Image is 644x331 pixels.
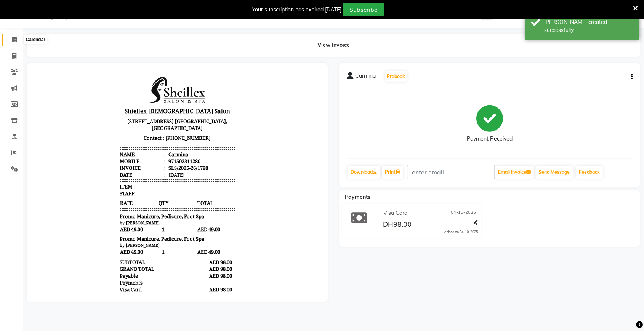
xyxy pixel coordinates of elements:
[348,166,380,179] a: Download
[24,35,47,44] div: Calendar
[163,155,200,163] span: AED 49.00
[355,72,376,83] span: Carmina
[85,209,108,216] div: Payments
[133,94,174,101] div: SLS/2025-26/1798
[85,101,131,108] div: Date
[85,177,123,185] span: AED 49.00
[133,101,151,108] div: [DATE]
[133,87,166,94] div: 971502311280
[124,177,162,185] span: 1
[85,165,170,172] span: Promo Manicure, Pedicure, Foot Spa
[544,18,634,34] div: Bill created successfully.
[495,166,534,179] button: Email Invoice
[383,209,407,217] span: Visa Card
[124,155,162,163] span: 1
[130,101,131,108] span: :
[85,129,123,136] span: RATE
[451,209,476,217] span: 04-10-2025
[85,120,100,126] span: STAFF
[444,229,478,235] div: Added on 04-10-2025
[172,202,200,209] div: AED 98.00
[163,129,200,136] span: TOTAL
[252,6,341,14] div: Your subscription has expired [DATE]
[130,94,131,101] span: :
[85,46,200,62] p: [STREET_ADDRESS] [GEOGRAPHIC_DATA], [GEOGRAPHIC_DATA]
[85,94,131,101] div: Invoice
[85,188,111,195] div: SUBTOTAL
[345,193,370,200] span: Payments
[85,202,104,209] div: Payable
[85,216,107,222] span: Visa Card
[85,195,120,202] div: GRAND TOTAL
[27,34,640,57] div: View Invoice
[85,155,123,163] span: AED 49.00
[163,177,200,185] span: AED 49.00
[85,87,131,94] div: Mobile
[343,3,384,16] button: Subscribe
[130,87,131,94] span: :
[385,71,407,82] button: Prebook
[172,195,200,202] div: AED 98.00
[124,129,162,136] span: QTY
[172,216,200,222] div: AED 98.00
[85,80,131,87] div: Name
[535,166,573,179] button: Send Message
[114,6,171,34] img: file_1696324394575.PNG
[467,135,513,143] div: Payment Received
[85,172,125,177] small: by [PERSON_NAME]
[172,188,200,195] div: AED 98.00
[85,149,125,155] small: by [PERSON_NAME]
[130,80,131,87] span: :
[85,62,200,72] p: Contact : [PHONE_NUMBER]
[133,80,154,87] div: Carmina
[85,142,170,149] span: Promo Manicure, Pedicure, Foot Spa
[85,35,200,46] h3: Shiellex [DEMOGRAPHIC_DATA] Salon
[383,220,412,230] span: DH98.00
[407,165,495,179] input: enter email
[85,113,98,120] span: ITEM
[576,166,603,179] a: Feedback
[382,166,403,179] a: Print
